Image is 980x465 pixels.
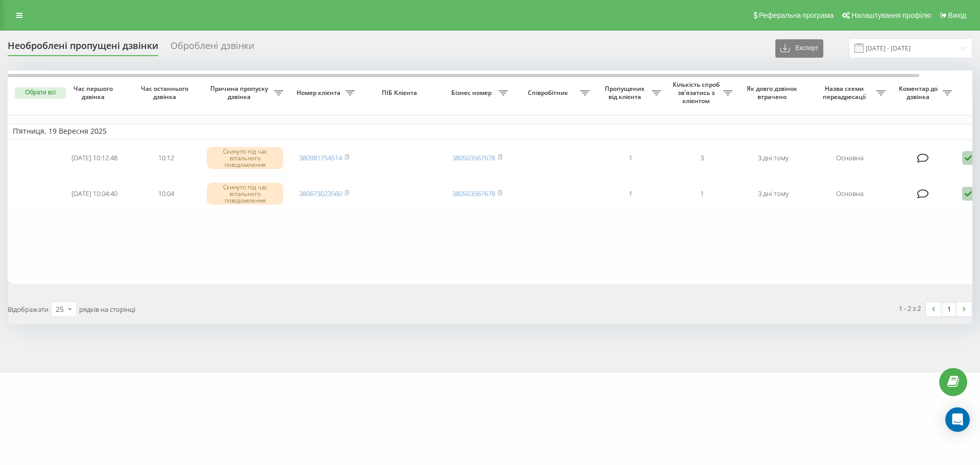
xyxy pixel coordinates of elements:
[67,85,122,101] span: Час першого дзвінка
[369,89,433,97] span: ПІБ Клієнта
[452,153,495,162] a: 380503567678
[738,177,809,211] td: 3 дні тому
[809,141,891,175] td: Основна
[851,11,931,19] span: Налаштування профілю
[299,189,342,198] a: 380673023560
[130,177,202,211] td: 10:04
[759,11,834,19] span: Реферальна програма
[207,85,274,101] span: Причина пропуску дзвінка
[941,302,957,316] a: 1
[138,85,193,101] span: Час останнього дзвінка
[809,177,891,211] td: Основна
[56,304,64,314] div: 25
[600,85,652,101] span: Пропущених від клієнта
[207,183,283,205] div: Скинуто під час вітального повідомлення
[746,85,801,101] span: Як довго дзвінок втрачено
[666,177,738,211] td: 1
[59,141,130,175] td: [DATE] 10:12:48
[452,189,495,198] a: 380503567678
[899,303,921,313] div: 1 - 2 з 2
[293,89,346,97] span: Номер клієнта
[15,87,66,99] button: Обрати всі
[945,407,970,432] div: Open Intercom Messenger
[775,39,823,58] button: Експорт
[170,40,254,56] div: Оброблені дзвінки
[59,177,130,211] td: [DATE] 10:04:40
[595,177,666,211] td: 1
[948,11,966,19] span: Вихід
[814,85,876,101] span: Назва схеми переадресації
[671,81,723,105] span: Кількість спроб зв'язатись з клієнтом
[447,89,499,97] span: Бізнес номер
[518,89,580,97] span: Співробітник
[8,305,48,314] span: Відображати
[79,305,135,314] span: рядків на сторінці
[8,40,158,56] div: Необроблені пропущені дзвінки
[738,141,809,175] td: 3 дні тому
[130,141,202,175] td: 10:12
[896,85,943,101] span: Коментар до дзвінка
[595,141,666,175] td: 1
[299,153,342,162] a: 380981754514
[666,141,738,175] td: 3
[207,147,283,169] div: Скинуто під час вітального повідомлення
